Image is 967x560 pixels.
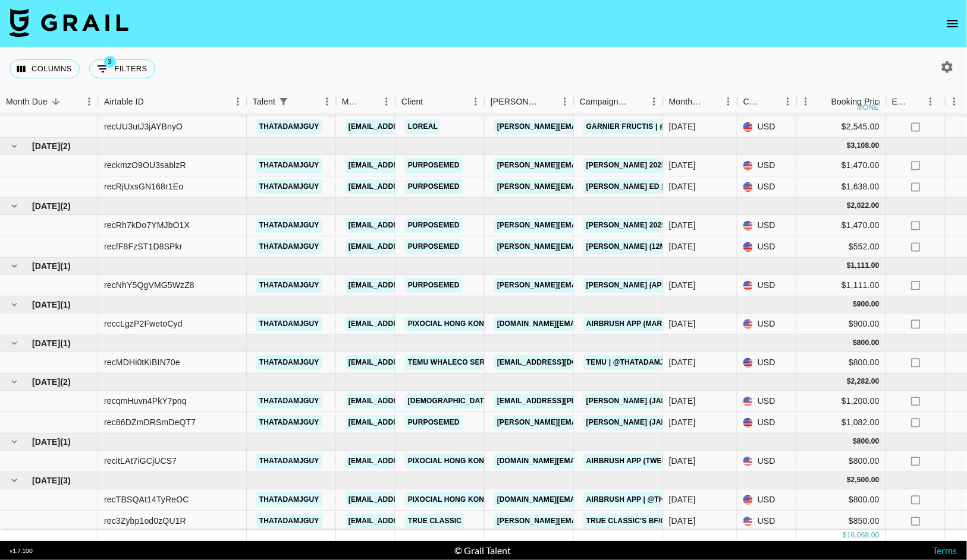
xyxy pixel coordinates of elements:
[104,181,183,192] div: recRjUxsGN168r1Eo
[6,258,23,274] button: hide children
[494,119,749,134] a: [PERSON_NAME][EMAIL_ADDRESS][PERSON_NAME][DOMAIN_NAME]
[32,200,60,212] span: [DATE]
[669,90,703,113] div: Month Due
[737,511,797,532] div: USD
[583,355,683,370] a: Temu | @thatadamjguy
[847,141,851,151] div: $
[346,239,479,254] a: [EMAIL_ADDRESS][DOMAIN_NAME]
[60,474,71,486] span: ( 3 )
[346,415,479,430] a: [EMAIL_ADDRESS][DOMAIN_NAME]
[892,90,909,113] div: Expenses: Remove Commission?
[737,489,797,511] div: USD
[946,93,963,110] button: Menu
[797,314,886,335] div: $900.00
[104,416,196,428] div: rec86DZmDRSmDeQT7
[737,155,797,176] div: USD
[60,140,71,152] span: ( 2 )
[797,489,886,511] div: $800.00
[401,90,423,113] div: Client
[342,90,361,113] div: Manager
[405,158,463,173] a: PurposeMed
[247,90,336,113] div: Talent
[494,317,687,331] a: [DOMAIN_NAME][EMAIL_ADDRESS][DOMAIN_NAME]
[346,119,479,134] a: [EMAIL_ADDRESS][DOMAIN_NAME]
[346,158,479,173] a: [EMAIL_ADDRESS][DOMAIN_NAME]
[669,455,696,467] div: Dec '24
[256,179,322,194] a: thatadamjguy
[853,338,858,348] div: $
[851,475,880,485] div: 2,500.00
[256,218,322,233] a: thatadamjguy
[405,218,463,233] a: PurposeMed
[797,155,886,176] div: $1,470.00
[853,299,858,309] div: $
[494,514,749,529] a: [PERSON_NAME][EMAIL_ADDRESS][PERSON_NAME][DOMAIN_NAME]
[60,436,71,448] span: ( 1 )
[669,159,696,171] div: Jul '25
[104,159,186,171] div: reckmzO9OU3sablzR
[485,90,574,113] div: Booker
[318,93,336,110] button: Menu
[669,181,696,192] div: Jul '25
[851,141,880,151] div: 3,108.00
[253,90,275,113] div: Talent
[346,179,479,194] a: [EMAIL_ADDRESS][DOMAIN_NAME]
[853,436,858,447] div: $
[256,492,322,507] a: thatadamjguy
[405,492,524,507] a: Pixocial Hong Kong Limited
[847,377,851,387] div: $
[583,239,773,254] a: [PERSON_NAME] (12m Usage) | @thatadamjguy
[10,547,33,555] div: v 1.7.100
[10,8,128,37] img: Grail Talent
[423,93,440,110] button: Sort
[737,90,797,113] div: Currency
[275,93,292,110] div: 1 active filter
[857,338,880,348] div: 800.00
[583,119,730,134] a: Garnier Fructis | @thatadamjguy
[104,279,194,291] div: recNhY5QgVMG5WzZ8
[104,395,187,407] div: recqmHuvn4PkY7pnq
[737,176,797,198] div: USD
[32,337,60,349] span: [DATE]
[743,90,762,113] div: Currency
[60,337,71,349] span: ( 1 )
[580,90,629,113] div: Campaign (Type)
[737,412,797,434] div: USD
[60,376,71,388] span: ( 2 )
[843,530,847,540] div: $
[797,176,886,198] div: $1,638.00
[104,121,183,132] div: recUU3utJ3jAYBnyO
[797,116,886,138] div: $2,545.00
[574,90,663,113] div: Campaign (Type)
[6,434,23,450] button: hide children
[815,93,831,110] button: Sort
[336,90,395,113] div: Manager
[583,317,752,331] a: Airbrush App (March) | @thatadamjguy
[669,416,696,428] div: Jan '25
[346,492,479,507] a: [EMAIL_ADDRESS][DOMAIN_NAME]
[395,90,485,113] div: Client
[663,90,737,113] div: Month Due
[494,158,688,173] a: [PERSON_NAME][EMAIL_ADDRESS][DOMAIN_NAME]
[32,436,60,448] span: [DATE]
[405,119,441,134] a: Loreal
[703,93,720,110] button: Sort
[494,278,688,293] a: [PERSON_NAME][EMAIL_ADDRESS][DOMAIN_NAME]
[737,215,797,236] div: USD
[256,239,322,254] a: thatadamjguy
[669,356,696,368] div: Feb '25
[405,278,463,293] a: PurposeMed
[98,90,247,113] div: Airtable ID
[494,394,688,409] a: [EMAIL_ADDRESS][PERSON_NAME][DOMAIN_NAME]
[737,314,797,335] div: USD
[346,218,479,233] a: [EMAIL_ADDRESS][DOMAIN_NAME]
[104,356,180,368] div: recMDHi0tKiBIN70e
[275,93,292,110] button: Show filters
[256,317,322,331] a: thatadamjguy
[669,318,696,330] div: Mar '25
[720,93,737,110] button: Menu
[669,121,696,132] div: Aug '25
[6,374,23,390] button: hide children
[847,475,851,485] div: $
[104,455,177,467] div: recitLAt7iGCjUCS7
